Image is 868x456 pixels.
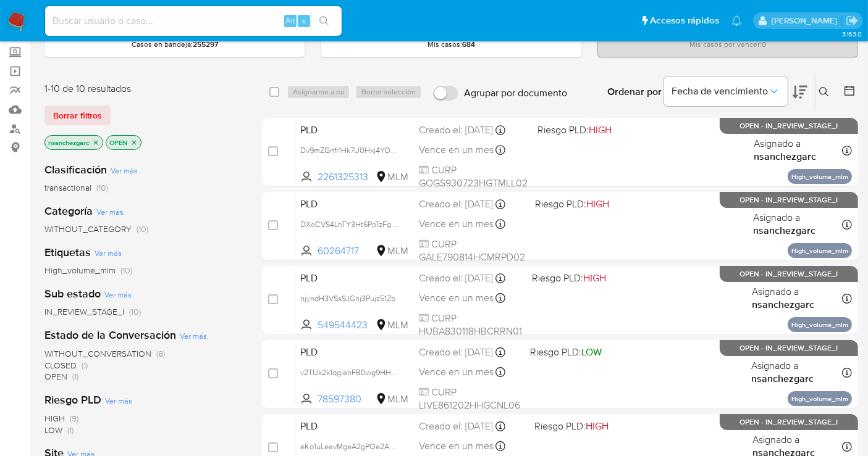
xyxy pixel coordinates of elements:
span: s [302,15,306,27]
span: 3.163.0 [842,29,862,39]
a: Salir [846,14,859,27]
a: Notificaciones [731,15,742,26]
p: nancy.sanchezgarcia@mercadolibre.com.mx [772,15,841,27]
input: Buscar usuario o caso... [45,13,342,29]
span: Alt [285,15,295,27]
span: Accesos rápidos [650,14,719,27]
button: search-icon [311,12,337,30]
